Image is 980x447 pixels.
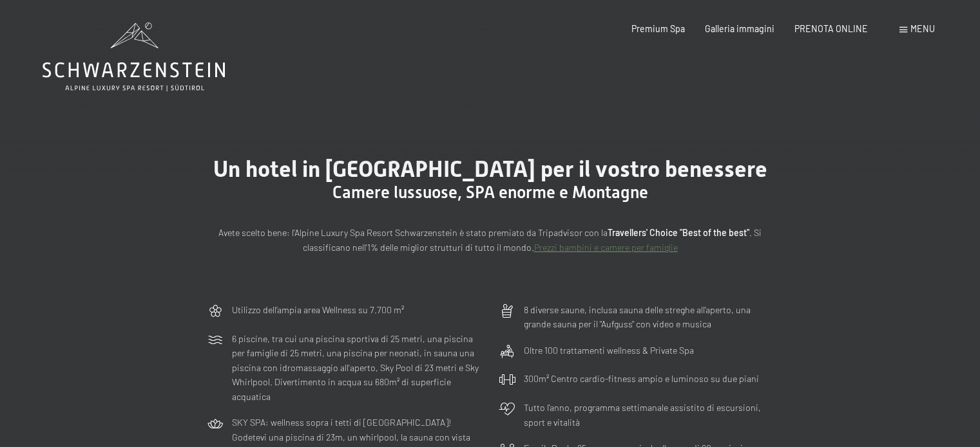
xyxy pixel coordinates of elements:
p: 8 diverse saune, inclusa sauna delle streghe all’aperto, una grande sauna per il "Aufguss" con vi... [524,303,774,332]
a: Prezzi bambini e camere per famiglie [534,242,678,253]
span: Un hotel in [GEOGRAPHIC_DATA] per il vostro benessere [213,156,767,182]
p: 300m² Centro cardio-fitness ampio e luminoso su due piani [524,372,759,387]
a: PRENOTA ONLINE [794,23,868,34]
p: Oltre 100 trattamenti wellness & Private Spa [524,343,694,358]
span: Camere lussuose, SPA enorme e Montagne [332,183,648,202]
p: Utilizzo dell‘ampia area Wellness su 7.700 m² [232,303,404,318]
a: Premium Spa [631,23,685,34]
strong: Travellers' Choice "Best of the best" [608,227,749,238]
p: Tutto l’anno, programma settimanale assistito di escursioni, sport e vitalità [524,401,774,430]
span: Menu [910,23,935,34]
a: Galleria immagini [705,23,774,34]
p: Avete scelto bene: l’Alpine Luxury Spa Resort Schwarzenstein è stato premiato da Tripadvisor con ... [207,226,774,255]
p: 6 piscine, tra cui una piscina sportiva di 25 metri, una piscina per famiglie di 25 metri, una pi... [232,332,482,405]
